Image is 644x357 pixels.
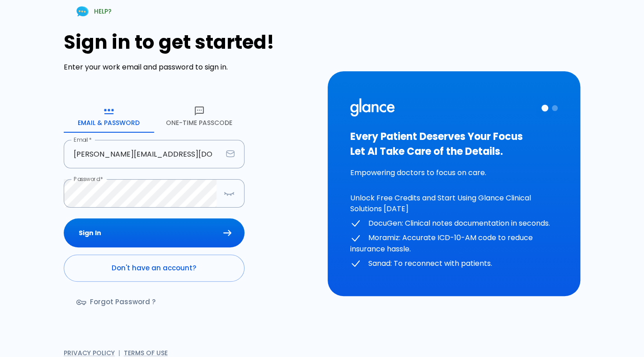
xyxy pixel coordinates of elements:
[64,289,170,315] a: Forgot Password ?
[154,100,244,133] button: One-Time Passcode
[350,218,558,229] p: DocuGen: Clinical notes documentation in seconds.
[350,129,558,159] h3: Every Patient Deserves Your Focus Let AI Take Care of the Details.
[74,175,103,183] label: Password
[350,193,558,214] p: Unlock Free Credits and Start Using Glance Clinical Solutions [DATE]
[64,218,244,248] button: Sign In
[350,232,558,255] p: Moramiz: Accurate ICD-10-AM code to reduce insurance hassle.
[75,4,90,19] img: Chat Support
[64,140,222,168] input: dr.ahmed@clinic.com
[350,258,558,269] p: Sanad: To reconnect with patients.
[74,136,92,144] label: Email
[350,167,558,178] p: Empowering doctors to focus on care.
[64,100,154,133] button: Email & Password
[64,31,317,53] h1: Sign in to get started!
[64,62,317,73] p: Enter your work email and password to sign in.
[64,255,244,282] a: Don't have an account?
